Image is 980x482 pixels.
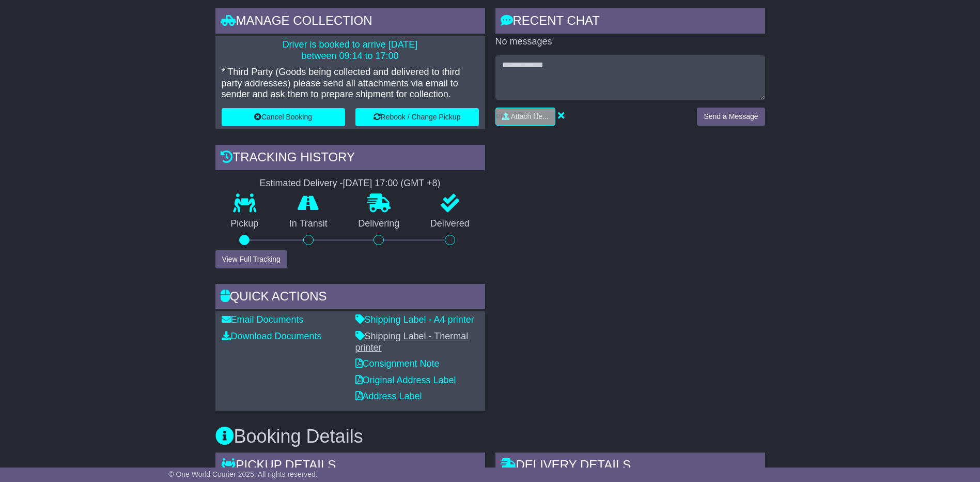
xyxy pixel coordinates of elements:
[355,391,422,401] a: Address Label
[215,178,485,189] div: Estimated Delivery -
[355,314,474,325] a: Shipping Label - A4 printer
[222,39,479,62] p: Driver is booked to arrive [DATE] between 09:14 to 17:00
[222,331,322,341] a: Download Documents
[355,375,456,385] a: Original Address Label
[215,145,485,173] div: Tracking history
[215,284,485,312] div: Quick Actions
[215,250,287,268] button: View Full Tracking
[495,453,765,480] div: Delivery Details
[215,426,765,447] h3: Booking Details
[355,358,440,369] a: Consignment Note
[697,108,765,126] button: Send a Message
[274,218,343,230] p: In Transit
[355,108,479,126] button: Rebook / Change Pickup
[222,108,345,126] button: Cancel Booking
[215,218,274,230] p: Pickup
[415,218,485,230] p: Delivered
[343,178,441,189] div: [DATE] 17:00 (GMT +8)
[495,36,765,48] p: No messages
[343,218,415,230] p: Delivering
[222,314,304,325] a: Email Documents
[215,8,485,36] div: Manage collection
[222,67,479,100] p: * Third Party (Goods being collected and delivered to third party addresses) please send all atta...
[355,331,469,353] a: Shipping Label - Thermal printer
[495,8,765,36] div: RECENT CHAT
[168,470,318,478] span: © One World Courier 2025. All rights reserved.
[215,453,485,480] div: Pickup Details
